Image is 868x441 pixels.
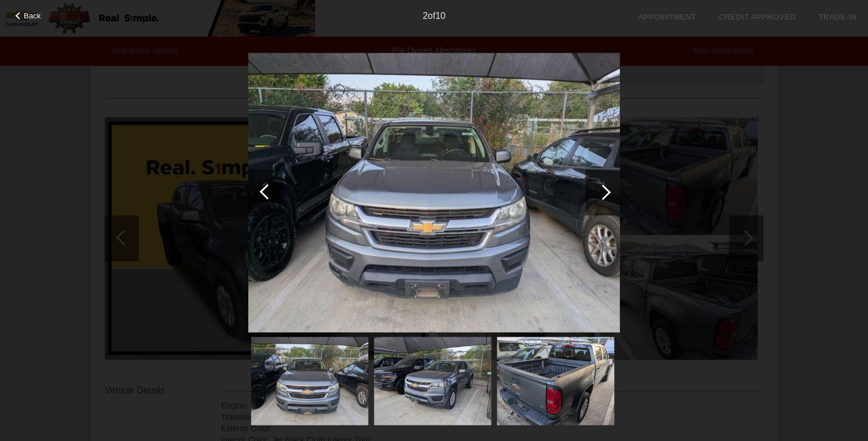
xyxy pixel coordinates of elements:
img: 3.jpg [374,337,491,425]
a: Credit Approved [719,13,795,21]
a: Appointment [638,13,696,21]
a: Trade-In [818,13,857,21]
img: 4.jpg [497,337,614,425]
span: Back [24,11,41,20]
img: 2.jpg [251,337,368,425]
span: 10 [435,11,445,21]
img: 2.jpg [248,53,620,332]
span: 2 [423,11,428,21]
